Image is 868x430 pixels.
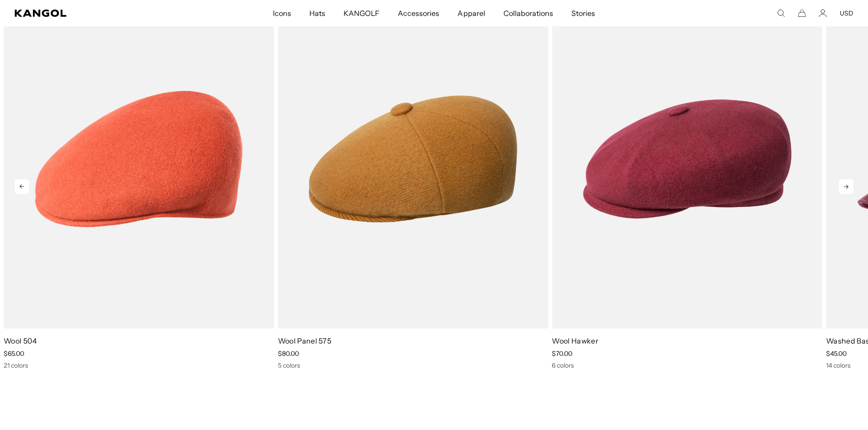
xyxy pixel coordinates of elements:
span: $45.00 [826,349,847,358]
span: $80.00 [278,349,299,358]
p: Wool Panel 575 [278,336,549,346]
summary: Search here [777,9,785,17]
div: 5 colors [278,361,549,369]
div: 6 colors [552,361,822,369]
p: Wool 504 [4,336,274,346]
div: 21 colors [4,361,274,369]
span: $70.00 [552,349,572,358]
button: USD [840,9,853,17]
span: $65.00 [4,349,24,358]
p: Wool Hawker [552,336,822,346]
a: Account [819,9,827,17]
a: Kangol [15,10,180,17]
button: Cart [798,9,806,17]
